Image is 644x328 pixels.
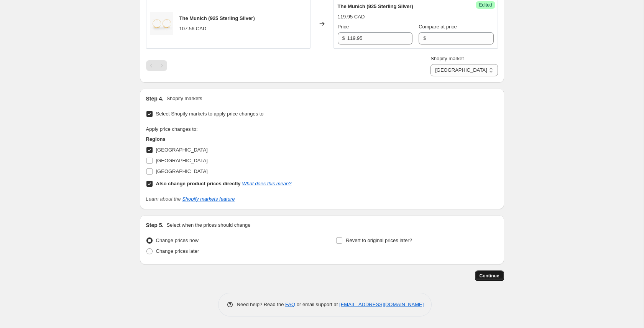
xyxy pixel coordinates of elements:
[419,24,457,30] span: Compare at price
[166,221,250,229] p: Select when the prices should change
[156,237,199,243] span: Change prices now
[179,25,207,33] div: 107.56 CAD
[480,273,499,279] span: Continue
[166,95,202,102] p: Shopify markets
[156,147,208,153] span: [GEOGRAPHIC_DATA]
[338,3,413,9] span: The Munich (925 Sterling Silver)
[338,13,365,21] div: 119.95 CAD
[156,248,199,254] span: Change prices later
[285,302,295,307] a: FAQ
[475,270,504,281] button: Continue
[179,15,255,21] span: The Munich (925 Sterling Silver)
[156,168,208,174] span: [GEOGRAPHIC_DATA]
[237,302,286,307] span: Need help? Read the
[342,35,345,41] span: $
[146,126,198,132] span: Apply price changes to:
[146,196,235,202] i: Learn about the
[156,181,241,186] b: Also change product prices directly
[156,158,208,163] span: [GEOGRAPHIC_DATA]
[338,24,349,30] span: Price
[346,237,412,243] span: Revert to original prices later?
[423,35,426,41] span: $
[339,302,424,307] a: [EMAIL_ADDRESS][DOMAIN_NAME]
[430,56,464,61] span: Shopify market
[146,95,164,102] h2: Step 4.
[146,221,164,229] h2: Step 5.
[146,60,167,71] nav: Pagination
[156,111,264,117] span: Select Shopify markets to apply price changes to
[150,12,173,35] img: S2e580cd7519e41639e65e32b486a19f8d_1_80x.jpg
[146,135,292,143] h3: Regions
[242,181,291,186] a: What does this mean?
[182,196,235,202] a: Shopify markets feature
[295,302,339,307] span: or email support at
[479,2,492,8] span: Edited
